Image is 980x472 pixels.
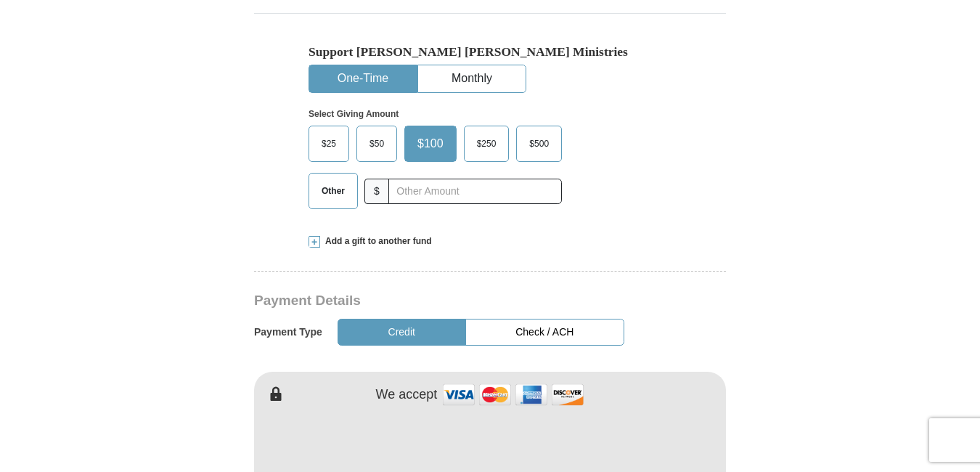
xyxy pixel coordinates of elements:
h5: Support [PERSON_NAME] [PERSON_NAME] Ministries [309,44,671,60]
span: Add a gift to another fund [320,235,432,248]
h5: Payment Type [254,326,322,338]
h4: We accept [376,387,438,403]
strong: Select Giving Amount [309,109,399,119]
input: Other Amount [388,179,562,204]
span: Other [314,180,352,202]
span: $250 [470,133,504,155]
button: Monthly [418,65,526,92]
button: Check / ACH [465,319,624,346]
span: $ [364,179,389,204]
button: Credit [338,319,466,346]
h3: Payment Details [254,293,624,309]
span: $25 [314,133,343,155]
span: $50 [362,133,391,155]
img: credit cards accepted [441,379,586,410]
button: One-Time [309,65,417,92]
span: $500 [522,133,556,155]
span: $100 [410,133,451,155]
